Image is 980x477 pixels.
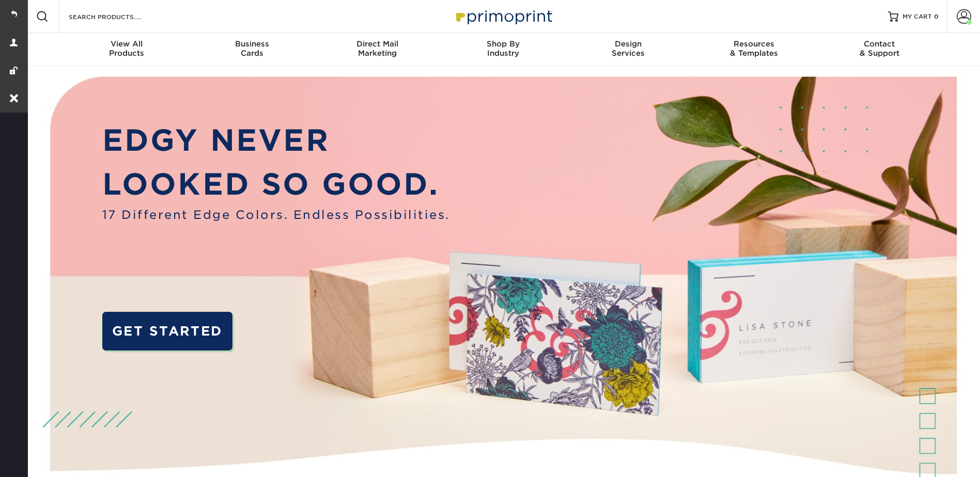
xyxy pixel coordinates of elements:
[64,33,190,66] a: View AllProducts
[315,33,440,66] a: Direct MailMarketing
[64,39,190,49] span: View All
[566,39,691,49] span: Design
[315,39,440,49] span: Direct Mail
[903,12,932,21] span: MY CART
[440,39,566,58] div: Industry
[817,33,942,66] a: Contact& Support
[68,10,168,23] input: SEARCH PRODUCTS.....
[691,39,817,49] span: Resources
[64,39,190,58] div: Products
[452,5,555,27] img: Primoprint
[566,33,691,66] a: DesignServices
[934,13,939,20] span: 0
[566,39,691,58] div: Services
[440,39,566,49] span: Shop By
[691,33,817,66] a: Resources& Templates
[102,312,232,351] a: GET STARTED
[440,33,566,66] a: Shop ByIndustry
[102,162,450,206] p: LOOKED SO GOOD.
[817,39,942,58] div: & Support
[102,118,450,162] p: EDGY NEVER
[189,39,315,58] div: Cards
[189,33,315,66] a: BusinessCards
[691,39,817,58] div: & Templates
[315,39,440,58] div: Marketing
[102,206,450,224] span: 17 Different Edge Colors. Endless Possibilities.
[189,39,315,49] span: Business
[817,39,942,49] span: Contact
